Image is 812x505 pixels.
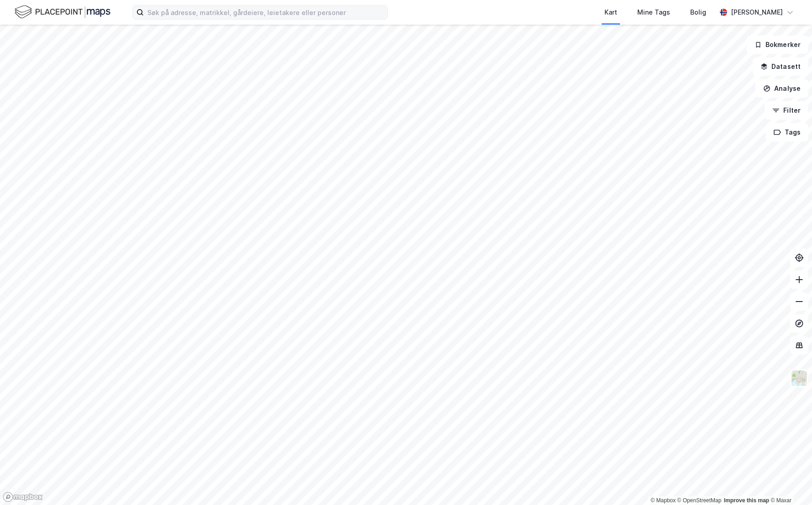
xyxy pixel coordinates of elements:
button: Bokmerker [747,36,808,54]
a: Mapbox homepage [3,492,43,502]
div: Kart [604,7,617,18]
iframe: Chat Widget [766,461,812,505]
div: Kontrollprogram for chat [766,461,812,505]
button: Datasett [753,57,808,76]
a: Improve this map [724,497,769,504]
img: logo.f888ab2527a4732fd821a326f86c7f29.svg [15,4,110,20]
img: Z [791,370,808,387]
button: Filter [765,101,808,120]
button: Analyse [755,79,808,98]
input: Søk på adresse, matrikkel, gårdeiere, leietakere eller personer [144,5,387,19]
button: Tags [766,123,808,141]
a: Mapbox [651,497,676,504]
div: Mine Tags [637,7,670,18]
div: [PERSON_NAME] [731,7,783,18]
div: Bolig [690,7,706,18]
a: OpenStreetMap [677,497,722,504]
